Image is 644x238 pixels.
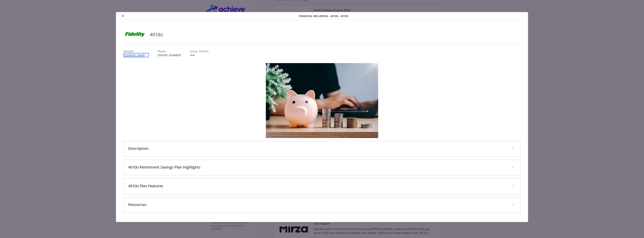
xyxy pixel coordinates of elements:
p: Phone [158,49,181,53]
div: details for plan Financial Wellbeing - 401(k) - 401(k) [64,12,580,222]
span: Financial Wellbeing - 401(k) - 401(k) [299,14,348,18]
p: [PHONE_NUMBER] [158,53,181,57]
p: N/A [190,53,209,57]
p: 401(k) Plan Features [128,183,507,189]
div: 401(k) Plan Features [124,179,520,194]
img: banner [266,63,378,138]
p: Description [128,146,507,151]
div: Description [124,141,520,157]
p: Group number [190,49,209,53]
button: close [121,14,125,18]
div: 401(k) Retirement Savings Plan Highlights [124,160,520,175]
div: Resources [124,197,520,213]
p: Website [124,49,149,53]
h2: 401(k) [150,31,163,38]
p: 401(k) Retirement Savings Plan Highlights [128,164,507,170]
a: [DOMAIN_NAME] [124,53,149,57]
img: Fidelity Investments [124,29,146,40]
p: Resources [128,202,507,207]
